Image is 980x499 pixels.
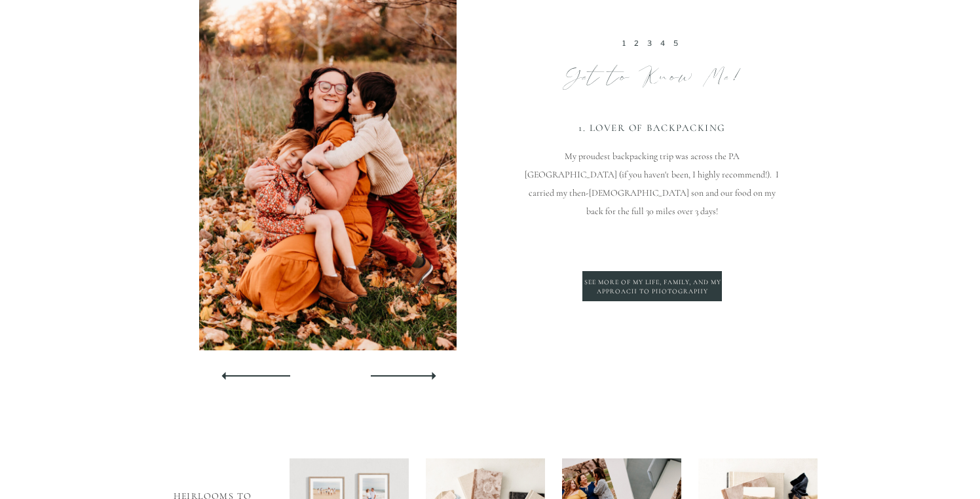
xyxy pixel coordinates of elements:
a: 4 [660,39,669,48]
a: See more of my life, family, and my approach to photography [583,278,722,296]
a: 2 [634,39,643,48]
a: 1 [622,39,630,48]
p: My proudest backpacking trip was across the PA [GEOGRAPHIC_DATA] (if you haven't been, I highly r... [521,147,783,295]
a: 3 [647,39,656,48]
a: 5 [673,39,682,48]
p: Get to Know Me! [524,62,780,89]
p: 1. Lover of Backpacking [525,122,780,134]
